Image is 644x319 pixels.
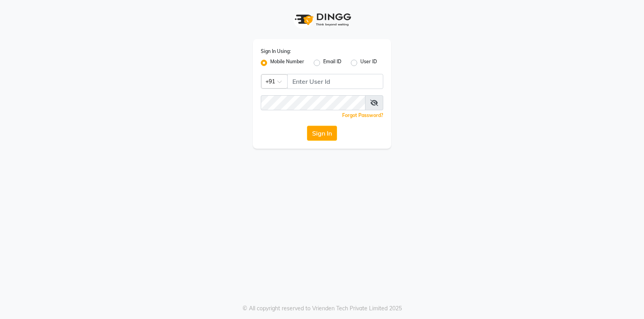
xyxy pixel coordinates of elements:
[261,48,291,55] label: Sign In Using:
[323,58,341,68] label: Email ID
[287,74,383,89] input: Username
[307,126,337,141] button: Sign In
[290,8,354,31] img: logo1.svg
[360,58,377,68] label: User ID
[270,58,304,68] label: Mobile Number
[261,95,365,110] input: Username
[342,112,383,118] a: Forgot Password?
